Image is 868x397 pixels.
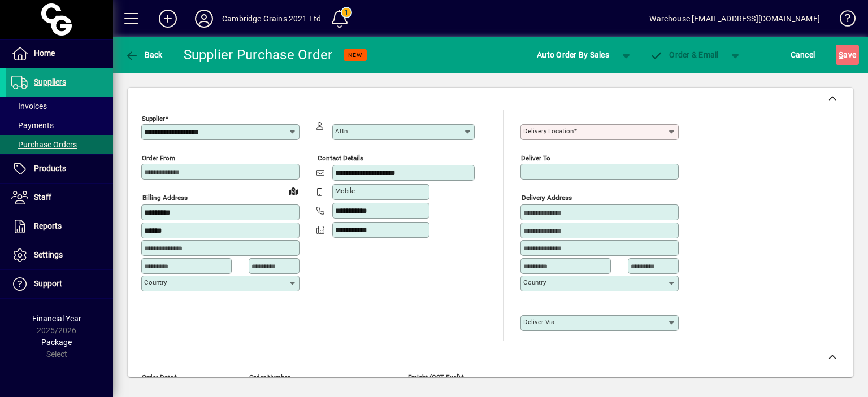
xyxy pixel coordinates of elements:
a: Staff [6,184,113,212]
span: Suppliers [34,77,66,86]
span: Order & Email [650,50,719,59]
a: Settings [6,241,113,269]
a: Knowledge Base [831,2,854,39]
span: Home [34,49,55,58]
span: Cancel [791,46,815,64]
a: Reports [6,212,113,241]
button: Cancel [788,45,818,65]
button: Profile [186,8,222,29]
button: Auto Order By Sales [531,45,615,65]
mat-label: Deliver via [523,318,554,326]
button: Back [122,45,166,65]
span: S [839,50,843,59]
div: Supplier Purchase Order [184,46,333,64]
mat-label: Deliver To [521,154,550,162]
a: Support [6,270,113,298]
span: Purchase Orders [11,140,77,149]
span: Back [125,50,163,59]
span: Invoices [11,102,47,111]
a: Invoices [6,97,113,116]
mat-label: Order date [142,373,173,381]
span: NEW [348,51,362,59]
mat-label: Mobile [335,187,355,195]
button: Add [150,8,186,29]
mat-label: Order from [142,154,175,162]
span: Financial Year [32,314,81,323]
a: Payments [6,116,113,135]
mat-label: Attn [335,127,348,135]
span: Payments [11,121,54,130]
a: Purchase Orders [6,135,113,154]
mat-label: Freight (GST excl) [408,373,461,381]
a: Home [6,40,113,68]
a: Products [6,155,113,183]
mat-label: Country [144,278,167,286]
mat-label: Supplier [142,115,165,123]
button: Order & Email [644,45,724,65]
span: ave [839,46,856,64]
div: Warehouse [EMAIL_ADDRESS][DOMAIN_NAME] [649,10,820,28]
app-page-header-button: Back [113,45,175,65]
mat-label: Order number [249,373,290,381]
button: Save [836,45,859,65]
mat-label: Country [523,278,546,286]
span: Auto Order By Sales [537,46,609,64]
span: Reports [34,221,62,230]
span: Staff [34,193,51,202]
span: Package [41,338,72,347]
a: View on map [284,182,302,200]
span: Settings [34,250,63,259]
span: Support [34,279,62,288]
span: Products [34,164,66,173]
mat-label: Delivery Location [523,127,574,135]
div: Cambridge Grains 2021 Ltd [222,10,321,28]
